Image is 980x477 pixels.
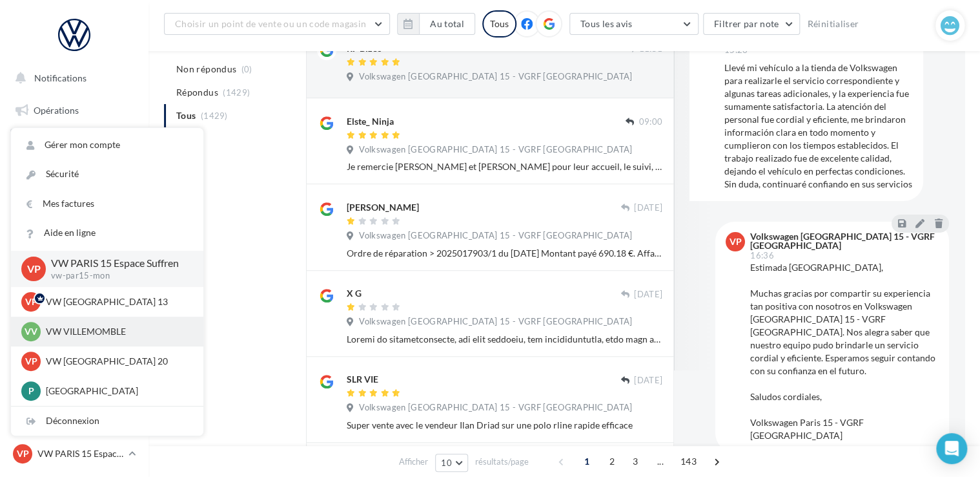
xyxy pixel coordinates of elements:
div: Tous [482,10,516,37]
span: 3 [625,451,646,472]
a: Mes factures [11,189,203,218]
span: Non répondus [176,63,236,76]
span: 16:36 [750,251,774,260]
div: X G [347,287,362,300]
span: 09:00 [638,116,662,128]
span: Volkswagen [GEOGRAPHIC_DATA] 15 - VGRF [GEOGRAPHIC_DATA] [359,316,632,328]
button: Tous les avis [569,13,699,35]
a: Opérations [8,97,141,124]
a: Médiathèque [8,259,141,286]
p: VW [GEOGRAPHIC_DATA] 13 [46,295,188,308]
p: VW VILLEMOMBLE [46,325,188,338]
p: [GEOGRAPHIC_DATA] [46,385,188,397]
span: VV [25,325,37,338]
span: 2 [602,451,622,472]
a: Campagnes [8,195,141,222]
span: [DATE] [634,202,662,214]
span: 1 [577,451,597,472]
span: P [28,385,34,397]
button: Au total [397,13,475,35]
span: ... [650,451,671,472]
p: VW [GEOGRAPHIC_DATA] 20 [46,355,188,368]
div: Elste_ Ninja [347,115,394,128]
div: Déconnexion [11,407,203,436]
span: 10 [441,458,452,468]
div: Je remercie [PERSON_NAME] et [PERSON_NAME] pour leur accueil, le suivi, l’écoute et l’attention q... [347,160,662,173]
a: Campagnes DataOnDemand [8,366,141,404]
span: Choisir un point de vente ou un code magasin [175,18,366,29]
span: 143 [675,451,702,472]
span: Volkswagen [GEOGRAPHIC_DATA] 15 - VGRF [GEOGRAPHIC_DATA] [359,144,632,156]
span: Notifications [34,72,87,83]
span: (0) [241,64,252,74]
span: VP [25,295,37,308]
div: Ordre de réparation > 2025017903/1 du [DATE] Montant payé 690.18 €. Affaire traitée par [PERSON_N... [347,247,662,260]
div: [PERSON_NAME] [347,201,419,214]
p: VW PARIS 15 Espace Suffren [51,256,183,271]
a: Calendrier [8,291,141,318]
span: Répondus [176,86,218,99]
span: Afficher [399,456,428,468]
button: Réinitialiser [802,16,864,32]
button: Notifications [8,65,136,92]
span: VP [730,235,742,248]
div: SLR VIE [347,373,378,386]
span: Volkswagen [GEOGRAPHIC_DATA] 15 - VGRF [GEOGRAPHIC_DATA] [359,402,632,414]
a: Boîte de réception [8,129,141,156]
span: (1429) [223,87,250,98]
a: VP VW PARIS 15 Espace Suffren [10,441,138,466]
button: 10 [435,454,468,472]
span: Opérations [34,105,79,116]
div: Open Intercom Messenger [936,433,967,464]
div: Super vente avec le vendeur Ilan Driad sur une polo rline rapide efficace [347,419,662,432]
div: Volkswagen [GEOGRAPHIC_DATA] 15 - VGRF [GEOGRAPHIC_DATA] [750,232,936,250]
a: PLV et print personnalisable [8,323,141,361]
span: Tous les avis [580,18,633,29]
span: [DATE] [634,289,662,301]
span: Volkswagen [GEOGRAPHIC_DATA] 15 - VGRF [GEOGRAPHIC_DATA] [359,71,632,83]
p: VW PARIS 15 Espace Suffren [37,447,123,460]
div: Estimada [GEOGRAPHIC_DATA], Muchas gracias por compartir su experiencia tan positiva con nosotros... [750,261,939,442]
a: Sécurité [11,160,203,189]
a: Gérer mon compte [11,131,203,160]
a: Contacts [8,226,141,253]
a: Visibilité en ligne [8,162,141,189]
span: Volkswagen [GEOGRAPHIC_DATA] 15 - VGRF [GEOGRAPHIC_DATA] [359,230,632,242]
span: VP [17,447,29,460]
span: VP [25,355,37,368]
button: Choisir un point de vente ou un code magasin [164,13,390,35]
button: Filtrer par note [703,13,801,35]
div: Loremi do sitametconsecte, adi elit seddoeiu, tem incididuntutla, etdo magn aliqua en admin ve qu... [347,333,662,346]
div: Llevé mi vehículo a la tienda de Volkswagen para realizarle el servicio correspondiente y algunas... [724,61,913,191]
p: vw-par15-mon [51,270,183,282]
button: Au total [419,13,475,35]
span: VP [27,261,41,276]
a: Aide en ligne [11,218,203,248]
span: [DATE] [634,375,662,387]
span: résultats/page [475,456,529,468]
